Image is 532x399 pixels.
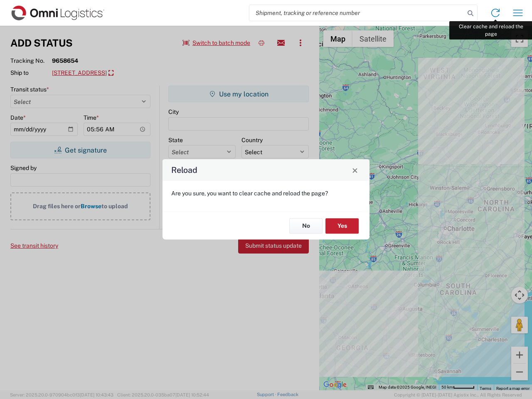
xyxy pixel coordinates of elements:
[249,5,465,21] input: Shipment, tracking or reference number
[325,218,359,234] button: Yes
[171,164,197,176] h4: Reload
[171,190,361,197] p: Are you sure, you want to clear cache and reload the page?
[289,218,323,234] button: No
[349,164,361,176] button: Close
